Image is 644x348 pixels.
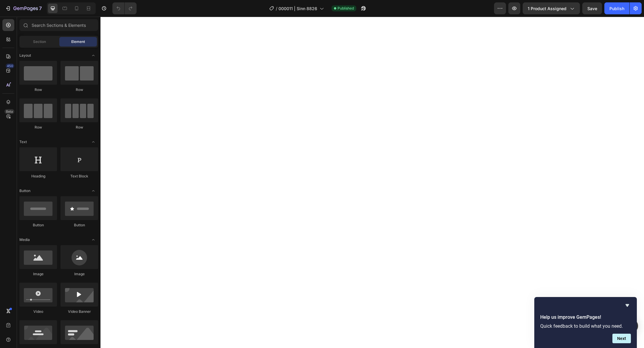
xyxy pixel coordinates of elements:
div: Undo/Redo [112,2,137,14]
div: Button [19,222,57,228]
button: Save [582,2,602,14]
button: Hide survey [624,302,631,309]
button: Publish [604,2,629,14]
span: Layout [19,53,31,58]
div: Video [19,309,57,314]
div: 450 [6,64,14,68]
div: Row [61,87,98,92]
input: Search Sections & Elements [19,19,98,31]
span: Published [338,6,354,11]
div: Publish [609,5,624,12]
div: Image [19,271,57,277]
h2: Help us improve GemPages! [540,314,631,321]
button: 7 [2,2,44,14]
span: Save [587,6,597,11]
span: Button [19,188,30,194]
div: Heading [19,174,57,179]
span: Element [71,39,85,44]
span: 1 product assigned [528,5,566,12]
div: Row [19,125,57,130]
div: Text Block [61,174,98,179]
span: / [276,5,277,12]
div: Button [61,222,98,228]
div: Beta [4,109,14,114]
p: Quick feedback to build what you need. [540,323,631,329]
button: 1 product assigned [523,2,580,14]
button: Next question [612,334,631,343]
span: Toggle open [89,186,98,196]
span: 000011 | Sinn 8826 [278,5,317,12]
span: Section [33,39,46,44]
div: Image [61,271,98,277]
iframe: Design area [100,17,644,348]
div: Row [61,125,98,130]
p: 7 [39,5,42,12]
div: Video Banner [61,309,98,314]
div: Help us improve GemPages! [540,302,631,343]
span: Toggle open [89,137,98,147]
span: Toggle open [89,51,98,60]
span: Media [19,237,30,242]
span: Toggle open [89,235,98,245]
div: Row [19,87,57,92]
span: Text [19,139,27,145]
